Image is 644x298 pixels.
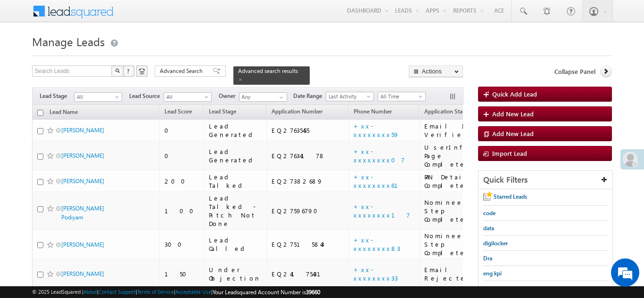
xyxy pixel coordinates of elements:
[165,177,199,185] div: 200
[483,240,508,247] span: digilocker
[209,236,262,253] div: Lead Called
[165,108,192,115] span: Lead Score
[483,255,492,262] span: Dra
[293,92,326,100] span: Date Range
[494,193,527,200] span: Starred Leads
[209,266,262,282] div: Under Objection
[272,270,345,278] div: EQ24175431
[37,110,43,116] input: Check all records
[424,173,484,190] div: PAN Details Completed
[267,106,327,119] a: Application Number
[123,65,134,77] button: ?
[378,92,423,101] span: All Time
[61,152,104,159] a: [PERSON_NAME]
[424,198,484,224] div: Nominee Step Completed
[306,289,320,296] span: 39660
[115,68,120,73] img: Search
[326,92,374,101] a: Last Activity
[492,149,527,157] span: Import Lead
[74,93,119,101] span: All
[274,93,286,102] a: Show All Items
[272,240,345,249] div: EQ27515843
[32,34,105,49] span: Manage Leads
[424,266,484,282] div: Email Rejected
[272,207,345,215] div: EQ27596790
[492,110,534,118] span: Add New Lead
[209,147,262,164] div: Lead Generated
[354,236,400,252] a: +xx-xxxxxxxx83
[420,106,487,119] a: Application Status New
[165,207,199,215] div: 100
[424,143,484,169] div: UserInfo Page Completed
[61,205,104,221] a: [PERSON_NAME] Podiyam
[354,108,392,115] span: Phone Number
[326,92,371,101] span: Last Activity
[479,171,612,189] div: Quick Filters
[165,126,199,135] div: 0
[165,240,199,249] div: 300
[239,92,287,102] input: Type to Search
[165,152,199,160] div: 0
[209,122,262,139] div: Lead Generated
[424,232,484,257] div: Nominee Step Completed
[354,173,409,189] a: +xx-xxxxxxxx61
[61,270,104,277] a: [PERSON_NAME]
[209,194,262,228] div: Lead Talked - Pitch Not Done
[164,92,212,102] a: All
[45,107,83,119] a: Lead Name
[354,147,405,164] a: +xx-xxxxxxxx07
[61,177,104,185] a: [PERSON_NAME]
[209,108,236,115] span: Lead Stage
[83,289,97,295] a: About
[99,289,136,295] a: Contact Support
[129,92,164,100] span: Lead Source
[378,92,426,101] a: All Time
[272,152,345,160] div: EQ27634178
[127,67,131,75] span: ?
[160,106,197,119] a: Lead Score
[40,92,74,100] span: Lead Stage
[492,90,537,98] span: Quick Add Lead
[272,177,345,185] div: EQ27382689
[424,122,484,139] div: Email ID Verified
[354,266,398,282] a: +xx-xxxxxxxx33
[409,65,463,77] button: Actions
[61,241,104,248] a: [PERSON_NAME]
[424,108,483,115] span: Application Status New
[492,129,534,137] span: Add New Lead
[213,289,320,296] span: Your Leadsquared Account Number is
[554,67,595,76] span: Collapse Panel
[354,122,399,138] a: +xx-xxxxxxxx59
[61,127,104,134] a: [PERSON_NAME]
[160,67,206,75] span: Advanced Search
[209,173,262,190] div: Lead Talked
[204,106,241,119] a: Lead Stage
[272,126,345,135] div: EQ27635455
[483,225,494,232] span: data
[483,209,495,217] span: code
[74,92,122,102] a: All
[137,289,174,295] a: Terms of Service
[165,270,199,278] div: 150
[483,285,520,292] span: Engaged Leads
[349,106,396,119] a: Phone Number
[164,93,209,101] span: All
[219,92,239,100] span: Owner
[175,289,211,295] a: Acceptable Use
[272,108,322,115] span: Application Number
[483,270,502,277] span: eng kpi
[32,288,320,297] span: © 2025 LeadSquared | | | | |
[354,202,410,219] a: +xx-xxxxxxxx17
[238,67,298,74] span: Advanced search results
